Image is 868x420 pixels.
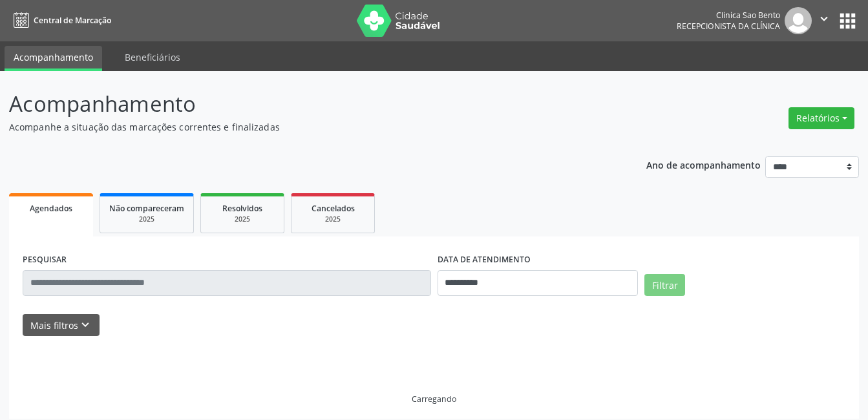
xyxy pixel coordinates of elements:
label: PESQUISAR [23,250,67,270]
i:  [817,12,831,26]
button:  [812,7,836,34]
span: Recepcionista da clínica [677,21,780,32]
span: Agendados [30,203,72,214]
a: Central de Marcação [9,10,111,31]
a: Beneficiários [116,46,189,68]
div: 2025 [210,215,275,224]
img: img [785,7,812,34]
div: Clinica Sao Bento [677,10,780,21]
span: Resolvidos [222,203,262,214]
button: apps [836,10,859,32]
button: Relatórios [789,107,854,129]
label: DATA DE ATENDIMENTO [438,250,531,270]
span: Cancelados [312,203,355,214]
span: Central de Marcação [34,15,111,26]
div: 2025 [109,215,184,224]
p: Acompanhamento [9,88,604,120]
span: Não compareceram [109,203,184,214]
p: Ano de acompanhamento [646,156,761,173]
button: Filtrar [644,274,685,296]
p: Acompanhe a situação das marcações correntes e finalizadas [9,120,604,134]
a: Acompanhamento [5,46,102,71]
i: keyboard_arrow_down [78,318,92,332]
div: Carregando [412,394,456,404]
div: 2025 [301,215,365,224]
button: Mais filtroskeyboard_arrow_down [23,314,100,337]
